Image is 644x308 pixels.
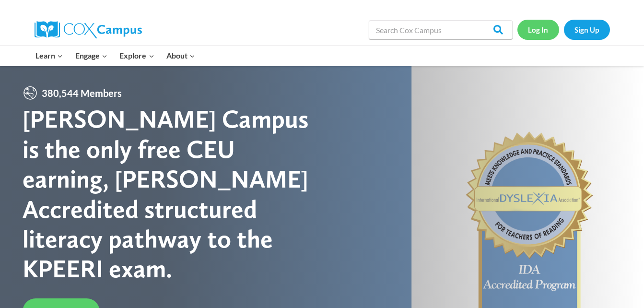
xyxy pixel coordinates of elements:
button: Child menu of Engage [69,46,114,66]
input: Search Cox Campus [369,20,513,39]
button: Child menu of About [160,46,201,66]
div: [PERSON_NAME] Campus is the only free CEU earning, [PERSON_NAME] Accredited structured literacy p... [23,104,322,284]
a: Log In [517,20,559,39]
nav: Primary Navigation [30,46,201,66]
nav: Secondary Navigation [517,20,610,39]
button: Child menu of Learn [30,46,70,66]
span: 380,544 Members [38,85,126,101]
a: Sign Up [564,20,610,39]
img: Cox Campus [35,21,142,38]
button: Child menu of Explore [114,46,161,66]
